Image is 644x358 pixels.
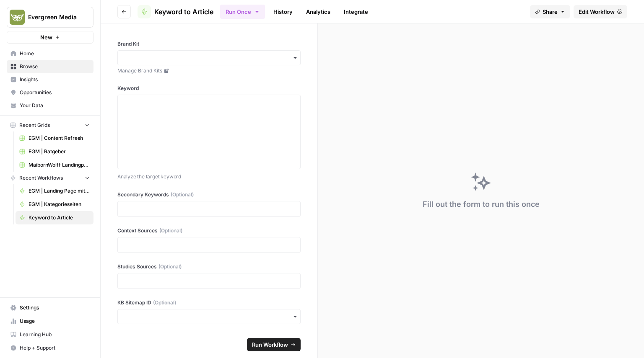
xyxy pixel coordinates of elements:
[16,131,93,145] a: EGM | Content Refresh
[117,67,301,75] a: Manage Brand Kits
[29,214,90,221] span: Keyword to Article
[579,8,615,16] span: Edit Workflow
[16,184,93,198] a: EGM | Landing Page mit bestehender Struktur
[7,86,93,99] a: Opportunities
[530,5,570,18] button: Share
[28,13,79,21] span: Evergreen Media
[574,5,627,18] a: Edit Workflow
[7,47,93,60] a: Home
[339,5,373,18] a: Integrate
[20,102,90,109] span: Your Data
[7,328,93,341] a: Learning Hub
[7,7,93,28] button: Workspace: Evergreen Media
[159,227,182,234] span: (Optional)
[16,198,93,211] a: EGM | Kategorieseiten
[423,198,540,210] div: Fill out the form to run this once
[10,10,25,25] img: Evergreen Media Logo
[19,121,50,129] span: Recent Grids
[117,227,301,234] label: Context Sources
[29,201,90,208] span: EGM | Kategorieseiten
[29,134,90,142] span: EGM | Content Refresh
[117,263,301,270] label: Studies Sources
[7,73,93,86] a: Insights
[154,7,213,17] span: Keyword to Article
[7,301,93,314] a: Settings
[171,191,194,198] span: (Optional)
[158,263,182,270] span: (Optional)
[7,60,93,73] a: Browse
[20,317,90,325] span: Usage
[16,145,93,158] a: EGM | Ratgeber
[247,338,301,351] button: Run Workflow
[7,172,93,184] button: Recent Workflows
[29,161,90,169] span: MaibornWolff Landingpages
[20,76,90,83] span: Insights
[7,31,93,44] button: New
[20,50,90,57] span: Home
[117,173,301,181] p: Analyze the target keyword
[20,89,90,96] span: Opportunities
[117,85,301,92] label: Keyword
[117,299,301,306] label: KB Sitemap ID
[20,331,90,338] span: Learning Hub
[16,211,93,224] a: Keyword to Article
[138,5,213,18] a: Keyword to Article
[7,119,93,131] button: Recent Grids
[268,5,298,18] a: History
[543,8,558,16] span: Share
[7,341,93,355] button: Help + Support
[40,33,52,41] span: New
[29,187,90,195] span: EGM | Landing Page mit bestehender Struktur
[117,191,301,198] label: Secondary Keywords
[20,63,90,70] span: Browse
[16,158,93,172] a: MaibornWolff Landingpages
[7,314,93,328] a: Usage
[20,304,90,312] span: Settings
[220,5,265,19] button: Run Once
[20,344,90,352] span: Help + Support
[117,40,301,48] label: Brand Kit
[252,340,288,349] span: Run Workflow
[29,148,90,155] span: EGM | Ratgeber
[19,174,63,182] span: Recent Workflows
[7,99,93,112] a: Your Data
[301,5,335,18] a: Analytics
[153,299,176,306] span: (Optional)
